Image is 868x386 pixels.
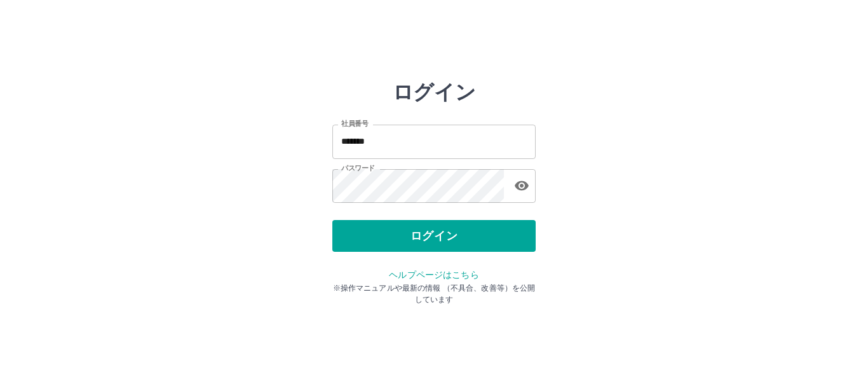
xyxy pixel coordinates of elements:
label: パスワード [341,163,375,173]
a: ヘルプページはこちら [389,270,478,280]
label: 社員番号 [341,119,368,128]
h2: ログイン [393,80,476,104]
button: ログイン [332,220,536,252]
p: ※操作マニュアルや最新の情報 （不具合、改善等）を公開しています [332,282,536,305]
